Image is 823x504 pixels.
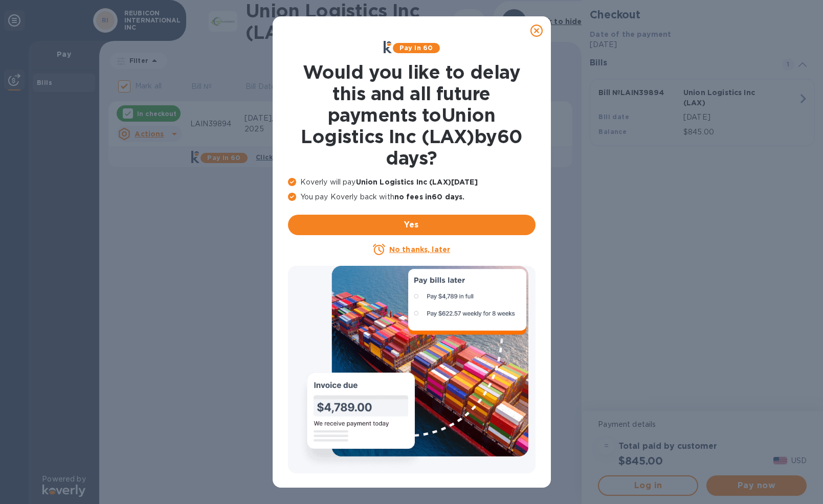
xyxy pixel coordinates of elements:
b: Union Logistics Inc (LAX) [DATE] [356,178,478,186]
b: Pay in 60 [399,44,433,52]
p: You pay Koverly back with [288,192,536,202]
span: Yes [296,219,527,231]
h1: Would you like to delay this and all future payments to Union Logistics Inc (LAX) by 60 days ? [288,61,536,169]
p: Koverly will pay [288,177,536,188]
b: no fees in 60 days . [394,193,464,201]
button: Yes [288,215,536,235]
u: No thanks, later [389,245,450,254]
